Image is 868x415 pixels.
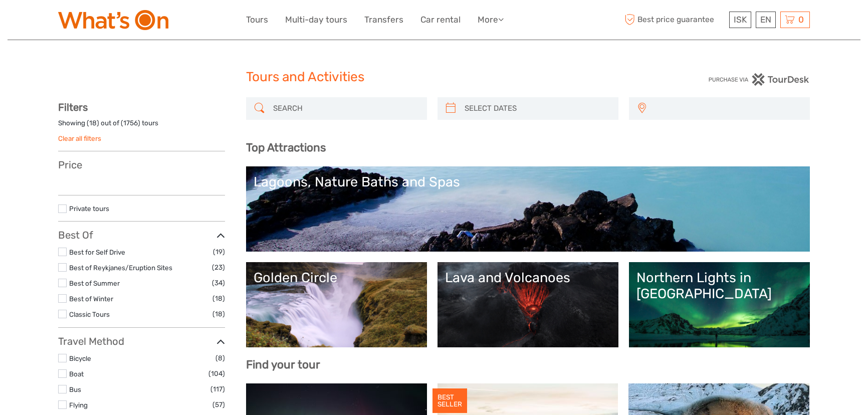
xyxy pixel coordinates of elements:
[58,101,88,113] strong: Filters
[734,15,747,25] span: ISK
[208,368,225,379] span: (104)
[89,118,97,128] label: 18
[69,354,91,362] a: Bicycle
[69,279,120,287] a: Best of Summer
[212,293,225,304] span: (18)
[478,13,504,27] a: More
[123,118,138,128] label: 1756
[212,399,225,410] span: (57)
[69,370,84,378] a: Boat
[210,383,225,395] span: (117)
[69,295,113,303] a: Best of Winter
[58,118,225,134] div: Showing ( ) out of ( ) tours
[58,134,101,142] a: Clear all filters
[285,13,347,27] a: Multi-day tours
[797,15,805,25] span: 0
[212,262,225,273] span: (23)
[269,100,422,117] input: SEARCH
[445,270,611,286] div: Lava and Volcanoes
[246,358,320,371] b: Find your tour
[69,310,110,318] a: Classic Tours
[254,174,802,190] div: Lagoons, Nature Baths and Spas
[445,270,611,340] a: Lava and Volcanoes
[461,100,613,117] input: SELECT DATES
[58,159,225,171] h3: Price
[58,335,225,347] h3: Travel Method
[636,270,802,340] a: Northern Lights in [GEOGRAPHIC_DATA]
[215,352,225,364] span: (8)
[246,141,326,154] b: Top Attractions
[69,204,109,213] a: Private tours
[254,174,802,244] a: Lagoons, Nature Baths and Spas
[69,264,172,272] a: Best of Reykjanes/Eruption Sites
[58,229,225,241] h3: Best Of
[254,270,419,286] div: Golden Circle
[254,270,419,340] a: Golden Circle
[708,73,810,86] img: PurchaseViaTourDesk.png
[213,246,225,258] span: (19)
[212,277,225,289] span: (34)
[432,388,467,413] div: BEST SELLER
[420,13,461,27] a: Car rental
[69,248,125,256] a: Best for Self Drive
[69,385,81,393] a: Bus
[58,10,168,30] img: What's On
[246,69,622,85] h1: Tours and Activities
[212,308,225,320] span: (18)
[756,12,776,28] div: EN
[69,401,88,409] a: Flying
[622,12,727,28] span: Best price guarantee
[364,13,403,27] a: Transfers
[636,270,802,302] div: Northern Lights in [GEOGRAPHIC_DATA]
[246,13,268,27] a: Tours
